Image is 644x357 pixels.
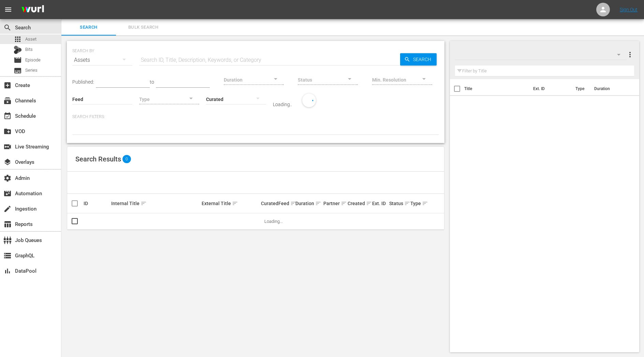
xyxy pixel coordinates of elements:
[25,46,33,53] span: Bits
[3,112,12,120] span: Schedule
[3,220,12,228] span: Reports
[366,200,372,206] span: sort
[75,155,121,163] span: Search Results
[3,174,12,182] span: Admin
[232,200,238,206] span: sort
[389,199,408,208] div: Status
[295,199,321,208] div: Duration
[14,35,22,43] span: Asset
[278,199,294,208] div: Feed
[372,201,387,206] div: Ext. ID
[590,79,631,98] th: Duration
[571,79,590,98] th: Type
[25,67,38,74] span: Series
[3,236,12,244] span: Job Queues
[3,189,12,198] span: Automation
[16,2,49,18] img: ans4CAIJ8jUAAAAAAAAAAAAAAAAAAAAAAAAgQb4GAAAAAAAAAAAAAAAAAAAAAAAAJMjXAAAAAAAAAAAAAAAAAAAAAAAAgAT5G...
[4,5,12,14] span: menu
[3,24,12,32] span: Search
[111,199,200,208] div: Internal Title
[3,158,12,166] span: Overlays
[14,56,22,64] span: Episode
[141,200,147,206] span: sort
[3,205,12,213] span: Ingestion
[72,51,132,70] div: Assets
[410,53,437,66] span: Search
[261,201,276,206] div: Curated
[3,267,12,275] span: DataPool
[264,219,283,224] span: Loading...
[72,114,439,120] p: Search Filters:
[120,24,166,31] span: Bulk Search
[25,36,36,43] span: Asset
[626,51,634,59] span: more_vert
[464,79,529,98] th: Title
[273,102,292,107] div: Loading..
[404,200,410,206] span: sort
[65,24,112,31] span: Search
[529,79,572,98] th: Ext. ID
[348,199,370,208] div: Created
[122,155,131,163] span: 0
[3,143,12,151] span: Live Streaming
[400,53,437,66] button: Search
[3,127,12,135] span: VOD
[315,200,321,206] span: sort
[323,199,346,208] div: Partner
[422,200,428,206] span: sort
[25,57,41,63] span: Episode
[84,201,109,206] div: ID
[3,252,12,260] span: GraphQL
[290,200,296,206] span: sort
[72,79,94,85] span: Published:
[626,46,634,63] button: more_vert
[14,46,22,54] div: Bits
[341,200,347,206] span: sort
[202,199,259,208] div: External Title
[3,97,12,105] span: Channels
[620,7,638,12] a: Sign Out
[410,199,422,208] div: Type
[3,81,12,89] span: Create
[14,67,22,75] span: Series
[150,79,154,85] span: to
